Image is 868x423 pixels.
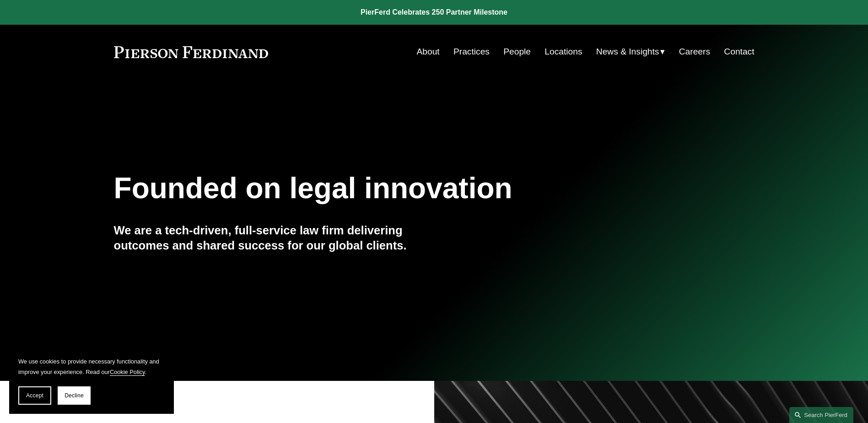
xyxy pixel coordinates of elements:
[503,43,531,60] a: People
[65,392,84,399] span: Decline
[58,386,91,405] button: Decline
[596,44,659,60] span: News & Insights
[545,43,582,60] a: Locations
[453,43,490,60] a: Practices
[9,347,174,414] section: Cookie banner
[18,356,165,377] p: We use cookies to provide necessary functionality and improve your experience. Read our .
[417,43,440,60] a: About
[114,223,434,253] h4: We are a tech-driven, full-service law firm delivering outcomes and shared success for our global...
[596,43,665,60] a: folder dropdown
[789,407,853,423] a: Search this site
[114,172,648,205] h1: Founded on legal innovation
[110,369,145,375] a: Cookie Policy
[679,43,710,60] a: Careers
[26,392,43,399] span: Accept
[724,43,754,60] a: Contact
[18,386,51,405] button: Accept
